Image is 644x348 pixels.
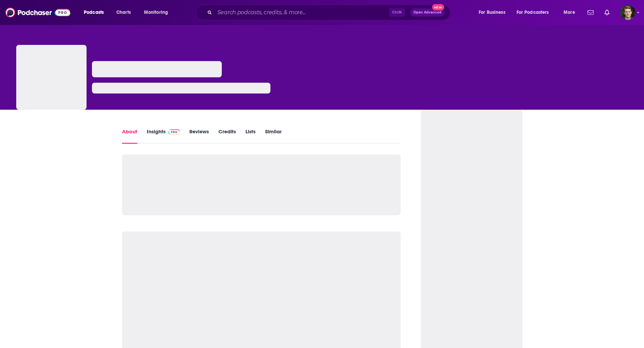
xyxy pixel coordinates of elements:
span: For Business [479,8,505,17]
span: Ctrl K [389,8,405,17]
span: More [564,8,575,17]
img: User Profile [620,5,635,20]
span: Monitoring [144,8,168,17]
input: Search podcasts, credits, & more... [215,7,389,18]
a: Reviews [189,128,209,144]
a: Credits [218,128,236,144]
a: Show notifications dropdown [585,7,596,18]
button: Show profile menu [620,5,635,20]
span: Logged in as drew.kilman [620,5,635,20]
a: Show notifications dropdown [602,7,612,18]
button: open menu [79,7,113,18]
a: InsightsPodchaser Pro [147,128,180,144]
img: Podchaser - Follow, Share and Rate Podcasts [5,6,70,19]
span: New [432,4,444,10]
a: Charts [112,7,135,18]
img: Podchaser Pro [168,129,180,135]
span: Open Advanced [413,11,442,14]
a: Lists [245,128,256,144]
span: Charts [116,8,131,17]
div: Search podcasts, credits, & more... [202,5,457,20]
button: Open AdvancedNew [410,8,445,17]
button: open menu [559,7,583,18]
span: For Podcasters [517,8,549,17]
button: open menu [512,7,559,18]
button: open menu [139,7,177,18]
a: About [122,128,137,144]
button: open menu [474,7,514,18]
span: Podcasts [84,8,104,17]
a: Similar [265,128,282,144]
